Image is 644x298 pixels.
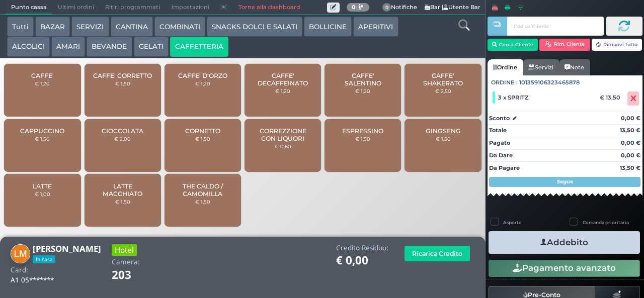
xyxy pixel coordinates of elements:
[112,269,159,281] h1: 203
[503,219,522,226] label: Asporto
[342,127,383,135] span: ESPRESSINO
[71,17,109,37] button: SERVIZI
[253,72,313,87] span: CAFFE' DECAFFEINATO
[134,37,169,57] button: GELATI
[195,136,210,142] small: € 1,50
[115,198,130,205] small: € 1,50
[154,17,205,37] button: COMBINATI
[336,244,388,252] h4: Credito Residuo:
[6,1,52,15] span: Punto cassa
[275,88,290,94] small: € 1,20
[11,266,28,274] h4: Card:
[35,80,50,86] small: € 1,20
[20,127,64,135] span: CAPPUCCINO
[333,72,393,87] span: CAFFE' SALENTINO
[355,88,370,94] small: € 1,20
[114,136,131,142] small: € 2,00
[498,94,528,101] span: 3 x SPRITZ
[304,17,352,37] button: BOLLICINE
[620,164,640,171] strong: 13,50 €
[170,37,228,57] button: CAFFETTERIA
[413,72,473,87] span: CAFFE' SHAKERATO
[489,127,507,134] strong: Totale
[178,72,227,79] span: CAFFE' D'ORZO
[382,3,391,12] span: 0
[93,72,152,79] span: CAFFE' CORRETTO
[112,244,137,256] h3: Hotel
[621,139,640,146] strong: 0,00 €
[115,80,130,86] small: € 1,50
[621,152,640,159] strong: 0,00 €
[489,260,640,277] button: Pagamento avanzato
[489,114,510,123] strong: Sconto
[559,59,590,75] a: Note
[523,59,559,75] a: Servizi
[35,191,50,197] small: € 1,00
[166,1,215,15] span: Impostazioni
[33,243,101,254] b: [PERSON_NAME]
[405,246,470,261] button: Ricarica Credito
[11,244,30,264] img: Laura Maffei
[489,231,640,254] button: Addebito
[195,80,210,86] small: € 1,20
[33,182,52,190] span: LATTE
[51,37,85,57] button: AMARI
[275,143,291,149] small: € 0,60
[33,255,55,263] span: In casa
[353,17,398,37] button: APERITIVI
[489,164,520,171] strong: Da Pagare
[489,152,513,159] strong: Da Dare
[489,139,510,146] strong: Pagato
[253,127,313,142] span: CORREZZIONE CON LIQUORI
[7,37,50,57] button: ALCOLICI
[35,17,70,37] button: BAZAR
[111,17,153,37] button: CANTINA
[52,1,100,15] span: Ultimi ordini
[557,178,573,185] strong: Segue
[620,127,640,134] strong: 13,50 €
[355,136,370,142] small: € 1,50
[195,198,210,205] small: € 1,50
[185,127,220,135] span: CORNETTO
[352,4,356,11] b: 0
[35,136,50,142] small: € 1,50
[112,258,140,266] h4: Camera:
[100,1,166,15] span: Ritiri programmati
[93,182,152,197] span: LATTE MACCHIATO
[232,1,305,15] a: Torna alla dashboard
[207,17,302,37] button: SNACKS DOLCI E SALATI
[435,88,451,94] small: € 2,50
[598,94,625,101] div: € 13,50
[7,17,34,37] button: Tutti
[426,127,461,135] span: GINGSENG
[592,39,642,51] button: Rimuovi tutto
[336,254,388,267] h1: € 0,00
[491,78,518,87] span: Ordine :
[539,39,590,51] button: Rim. Cliente
[583,219,629,226] label: Comanda prioritaria
[436,136,451,142] small: € 1,50
[621,115,640,122] strong: 0,00 €
[87,37,132,57] button: BEVANDE
[173,182,233,197] span: THE CALDO / CAMOMILLA
[519,78,580,87] span: 101359106323465878
[102,127,143,135] span: CIOCCOLATA
[488,59,523,75] a: Ordine
[507,17,603,36] input: Codice Cliente
[488,39,538,51] button: Cerca Cliente
[31,72,54,79] span: CAFFE'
